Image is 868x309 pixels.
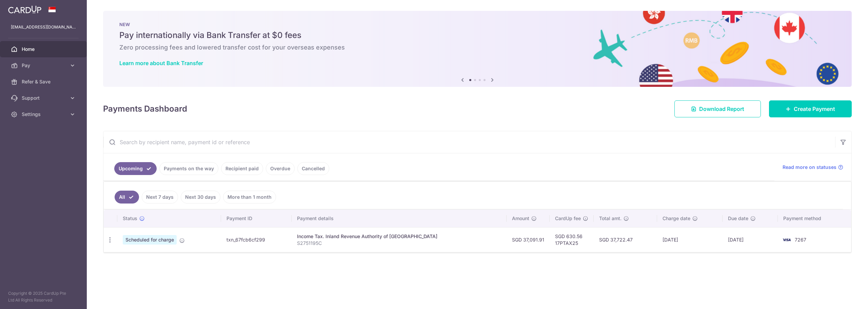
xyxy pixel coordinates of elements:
[123,235,177,245] span: Scheduled for charge
[103,103,187,115] h4: Payments Dashboard
[723,227,777,252] td: [DATE]
[181,191,220,204] a: Next 30 days
[778,210,851,227] th: Payment method
[22,95,66,101] span: Support
[783,164,843,171] a: Read more on statuses
[159,162,218,175] a: Payments on the way
[297,162,329,175] a: Cancelled
[22,46,66,53] span: Home
[297,240,501,247] p: S2751195C
[769,100,852,117] a: Create Payment
[142,191,178,204] a: Next 7 days
[8,5,41,14] img: CardUp
[292,210,507,227] th: Payment details
[123,215,137,222] span: Status
[11,24,76,31] p: [EMAIL_ADDRESS][DOMAIN_NAME]
[795,237,806,243] span: 7267
[119,43,835,52] h6: Zero processing fees and lowered transfer cost for your overseas expenses
[599,215,622,222] span: Total amt.
[22,62,66,69] span: Pay
[22,111,66,118] span: Settings
[699,105,744,113] span: Download Report
[221,162,263,175] a: Recipient paid
[794,105,835,113] span: Create Payment
[114,162,157,175] a: Upcoming
[555,215,581,222] span: CardUp fee
[119,30,835,41] h5: Pay internationally via Bank Transfer at $0 fees
[594,227,657,252] td: SGD 37,722.47
[266,162,295,175] a: Overdue
[119,60,203,66] a: Learn more about Bank Transfer
[221,227,292,252] td: txn_67fcb6cf299
[221,210,292,227] th: Payment ID
[550,227,594,252] td: SGD 630.56 17PTAX25
[728,215,748,222] span: Due date
[103,11,852,87] img: Bank transfer banner
[297,233,501,240] div: Income Tax. Inland Revenue Authority of [GEOGRAPHIC_DATA]
[657,227,723,252] td: [DATE]
[780,236,793,244] img: Bank Card
[223,191,276,204] a: More than 1 month
[103,131,835,153] input: Search by recipient name, payment id or reference
[22,78,66,85] span: Refer & Save
[674,100,761,117] a: Download Report
[507,227,550,252] td: SGD 37,091.91
[512,215,529,222] span: Amount
[119,22,835,27] p: NEW
[663,215,690,222] span: Charge date
[783,164,836,171] span: Read more on statuses
[115,191,139,204] a: All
